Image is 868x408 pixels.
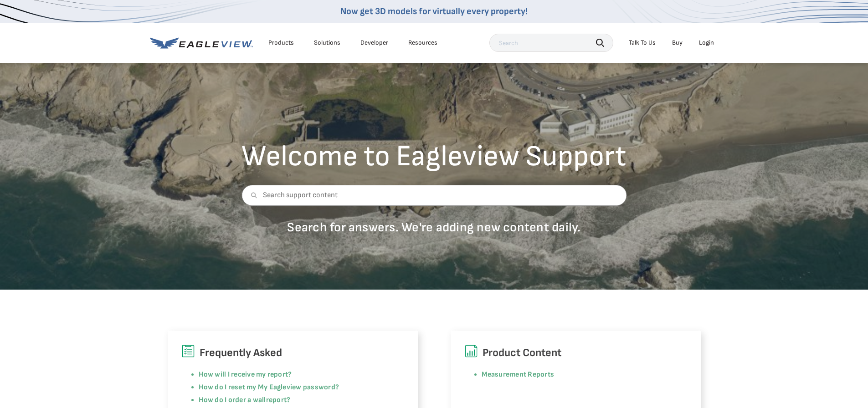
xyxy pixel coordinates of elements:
a: Buy [672,39,683,47]
a: report [266,396,287,404]
a: Now get 3D models for virtually every property! [340,6,528,17]
a: How do I reset my My Eagleview password? [199,383,339,392]
div: Solutions [314,39,340,47]
input: Search support content [241,185,627,206]
a: How will I receive my report? [199,370,292,379]
a: Measurement Reports [482,370,555,379]
a: Developer [360,39,388,47]
a: How do I order a wall [199,396,266,404]
div: Resources [408,39,437,47]
h6: Frequently Asked [181,344,404,362]
div: Products [268,39,294,47]
div: Talk To Us [629,39,656,47]
div: Login [699,39,714,47]
input: Search [489,34,613,52]
p: Search for answers. We're adding new content daily. [241,219,627,235]
h2: Welcome to Eagleview Support [241,142,627,171]
a: ? [287,396,290,404]
h6: Product Content [464,344,687,362]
